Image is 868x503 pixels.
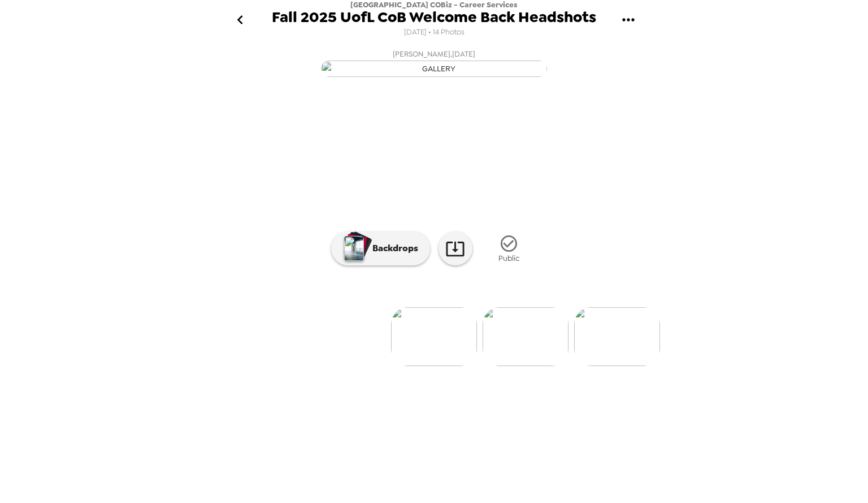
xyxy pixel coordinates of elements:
[498,253,519,263] span: Public
[574,307,660,366] img: gallery
[483,307,568,366] img: gallery
[272,10,596,25] span: Fall 2025 UofL CoB Welcome Back Headshots
[331,231,430,265] button: Backdrops
[391,307,477,366] img: gallery
[610,2,646,38] button: gallery menu
[208,44,660,80] button: [PERSON_NAME],[DATE]
[367,242,418,255] p: Backdrops
[481,227,537,270] button: Public
[222,2,258,38] button: go back
[404,25,465,40] span: [DATE] • 14 Photos
[393,48,475,61] span: [PERSON_NAME] , [DATE]
[321,61,547,77] img: gallery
